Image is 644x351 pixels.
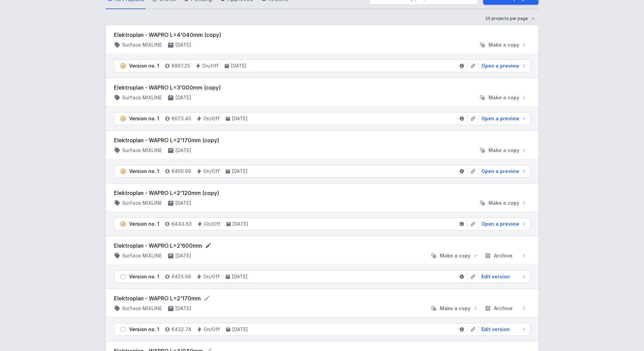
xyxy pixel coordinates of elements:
span: Open a preview [481,168,519,175]
h4: Surface MIXLINE [122,305,162,312]
h4: On/Off [203,168,220,175]
img: draft.svg [120,273,126,280]
h3: Elektroplan - WAPRO L=3'000mm (copy) [114,83,530,92]
button: Rename project [205,242,212,249]
span: Edit version [481,326,510,333]
img: pending.svg [120,221,126,227]
form: Elektroplan - WAPRO L=2'600mm [114,242,530,250]
button: Make a copy [428,252,482,259]
span: Make a copy [488,200,519,206]
button: Make a copy [476,42,530,48]
span: Edit version [481,273,510,280]
button: Make a copy [476,94,530,101]
h4: On/Off [203,115,220,122]
h4: Surface MIXLINE [122,42,162,48]
h4: [DATE] [231,62,246,69]
h4: €443.63 [171,221,192,227]
h4: [DATE] [232,273,247,280]
form: Elektroplan - WAPRO L=2'170mm [114,294,530,302]
h4: [DATE] [175,200,191,206]
h3: Elektroplan - WAPRO L=2'120mm (copy) [114,189,530,197]
img: pending.svg [120,62,126,69]
a: Open a preview [479,115,527,122]
span: Make a copy [440,305,471,312]
div: Version no. 1 [129,221,159,227]
div: Version no. 1 [129,273,159,280]
img: draft.svg [120,326,126,333]
h4: Surface MIXLINE [122,147,162,154]
div: Version no. 1 [129,62,159,69]
h3: Elektroplan - WAPRO L=2'170mm (copy) [114,136,530,144]
span: Make a copy [488,42,519,48]
button: Make a copy [476,147,530,154]
a: Open a preview [479,168,527,175]
span: Open a preview [481,221,519,227]
h4: [DATE] [175,252,191,259]
h4: [DATE] [175,42,191,48]
div: Version no. 1 [129,115,159,122]
h4: [DATE] [175,147,191,154]
h4: [DATE] [232,326,248,333]
a: Open a preview [479,221,527,227]
h4: On/Off [204,221,220,227]
h4: €425.68 [171,273,191,280]
button: Rename project [204,295,210,302]
span: Make a copy [440,252,471,259]
h4: Surface MIXLINE [122,94,162,101]
h4: €673.45 [171,115,191,122]
h4: [DATE] [233,221,248,227]
span: Make a copy [488,94,519,101]
h4: [DATE] [175,305,191,312]
a: Edit version [479,326,527,333]
div: Version no. 1 [129,168,159,175]
button: Archive [482,305,530,312]
h4: Surface MIXLINE [122,252,162,259]
h4: On/Off [202,62,219,69]
span: Open a preview [481,115,519,122]
button: Make a copy [428,305,482,312]
span: Archive [494,305,512,312]
h4: [DATE] [232,168,247,175]
button: Make a copy [476,200,530,206]
h4: [DATE] [175,94,191,101]
span: Make a copy [488,147,519,154]
div: Version no. 1 [129,326,159,333]
h4: Surface MIXLINE [122,200,162,206]
h4: On/Off [204,326,220,333]
h4: [DATE] [232,115,247,122]
a: Open a preview [479,62,527,69]
h4: €867.25 [171,62,190,69]
a: Edit version [479,273,527,280]
img: pending.svg [120,115,126,122]
h3: Elektroplan - WAPRO L=4'040mm (copy) [114,31,530,39]
span: Archive [494,252,512,259]
h4: On/Off [203,273,220,280]
button: Archive [482,252,530,259]
h4: €432.74 [171,326,191,333]
img: pending.svg [120,168,126,175]
h4: €450.69 [171,168,191,175]
span: Open a preview [481,62,519,69]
